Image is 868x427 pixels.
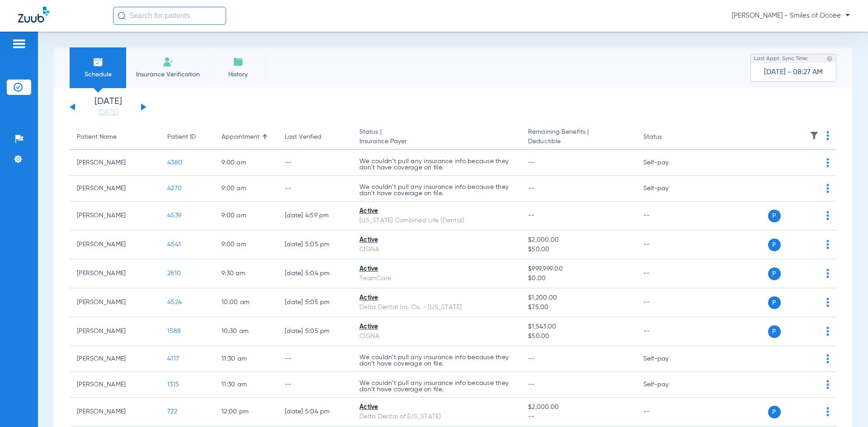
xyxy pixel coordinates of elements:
img: group-dot-blue.svg [826,327,829,336]
span: [PERSON_NAME] - Smiles of Ocoee [732,11,850,20]
p: We couldn’t pull any insurance info because they don’t have coverage on file. [359,354,514,367]
td: -- [636,259,697,288]
div: Active [359,264,514,274]
img: Manual Insurance Verification [163,56,174,67]
img: Zuub Logo [18,7,49,23]
span: P [768,325,781,338]
div: Patient ID [167,132,196,142]
span: Insurance Verification [133,70,203,79]
span: P [768,296,781,309]
p: We couldn’t pull any insurance info because they don’t have coverage on file. [359,380,514,393]
td: -- [278,372,352,398]
span: -- [528,185,535,192]
td: 11:30 AM [214,372,278,398]
a: [DATE] [81,108,135,117]
input: Search for patients [113,7,226,25]
img: Schedule [93,56,104,67]
div: Appointment [222,132,270,142]
img: group-dot-blue.svg [826,184,829,193]
span: Insurance Payer [359,137,514,146]
td: [PERSON_NAME] [70,398,160,427]
li: [DATE] [81,97,135,117]
span: $2,000.00 [528,403,628,412]
span: 4541 [167,241,181,248]
img: group-dot-blue.svg [826,240,829,249]
img: group-dot-blue.svg [826,298,829,307]
div: CIGNA [359,245,514,254]
td: -- [636,288,697,317]
td: 12:00 PM [214,398,278,427]
p: We couldn’t pull any insurance info because they don’t have coverage on file. [359,158,514,171]
div: Appointment [222,132,259,142]
div: Active [359,322,514,332]
img: group-dot-blue.svg [826,211,829,220]
span: $75.00 [528,303,628,312]
span: $1,543.00 [528,322,628,332]
td: 10:00 AM [214,288,278,317]
span: $999,999.00 [528,264,628,274]
img: filter.svg [810,131,819,140]
div: [US_STATE] Combined Life (Dental) [359,216,514,225]
td: 9:00 AM [214,150,278,176]
span: 4117 [167,356,179,362]
span: $2,000.00 [528,235,628,245]
td: 9:30 AM [214,259,278,288]
span: Last Appt. Sync Time: [754,54,808,63]
img: group-dot-blue.svg [826,407,829,416]
th: Remaining Benefits | [521,125,636,150]
div: TeamCare [359,274,514,283]
span: $1,200.00 [528,293,628,303]
div: Patient Name [77,132,117,142]
span: P [768,210,781,222]
img: group-dot-blue.svg [826,158,829,167]
td: [PERSON_NAME] [70,259,160,288]
span: 4539 [167,212,181,219]
td: [PERSON_NAME] [70,372,160,398]
span: 4270 [167,185,182,192]
td: 11:30 AM [214,346,278,372]
div: CIGNA [359,332,514,341]
td: [PERSON_NAME] [70,202,160,230]
span: P [768,406,781,418]
td: -- [636,230,697,259]
span: [DATE] - 08:27 AM [764,68,823,77]
div: Patient Name [77,132,153,142]
div: Active [359,403,514,412]
img: hamburger-icon [12,38,26,49]
td: -- [636,317,697,346]
img: Search Icon [118,12,126,20]
span: -- [528,412,628,422]
span: History [217,70,259,79]
td: [PERSON_NAME] [70,288,160,317]
span: $50.00 [528,332,628,341]
td: 9:00 AM [214,230,278,259]
span: -- [528,212,535,219]
span: 2810 [167,270,181,277]
th: Status | [352,125,521,150]
td: [PERSON_NAME] [70,176,160,202]
img: History [233,56,244,67]
td: Self-pay [636,372,697,398]
span: P [768,267,781,280]
td: 9:00 AM [214,176,278,202]
div: Active [359,293,514,303]
td: 9:00 AM [214,202,278,230]
span: -- [528,356,535,362]
span: 1315 [167,381,179,388]
span: $50.00 [528,245,628,254]
div: Active [359,206,514,216]
div: Active [359,235,514,245]
img: group-dot-blue.svg [826,269,829,278]
td: [DATE] 5:05 PM [278,230,352,259]
span: Schedule [76,70,119,79]
span: 4380 [167,160,182,166]
span: Deductible [528,137,628,146]
div: Patient ID [167,132,207,142]
span: -- [528,160,535,166]
div: Delta Dental of [US_STATE] [359,412,514,422]
td: Self-pay [636,346,697,372]
div: Last Verified [285,132,345,142]
span: -- [528,381,535,388]
td: 10:30 AM [214,317,278,346]
img: group-dot-blue.svg [826,380,829,389]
